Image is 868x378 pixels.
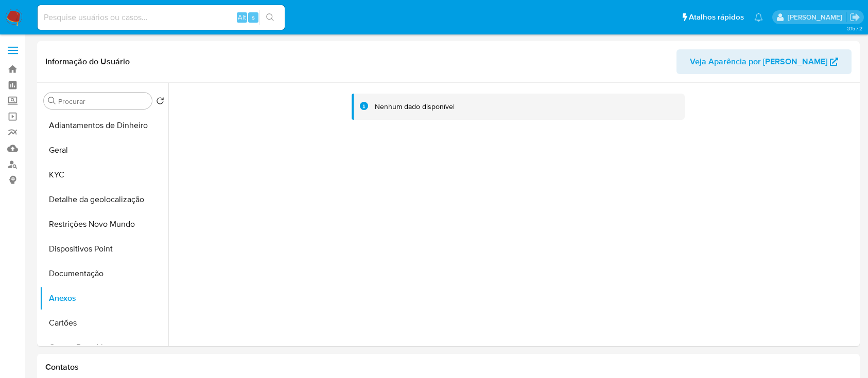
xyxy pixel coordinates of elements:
[690,49,827,74] span: Veja Aparência por [PERSON_NAME]
[40,335,168,360] button: Contas Bancárias
[40,261,168,286] button: Documentação
[849,12,860,23] a: Sair
[40,187,168,212] button: Detalhe da geolocalização
[45,57,130,67] h1: Informação do Usuário
[58,97,148,106] input: Procurar
[788,12,846,22] p: carlos.guerra@mercadopago.com.br
[676,49,852,74] button: Veja Aparência por [PERSON_NAME]
[40,237,168,261] button: Dispositivos Point
[45,362,852,372] h1: Contatos
[48,97,56,105] button: Procurar
[259,10,281,25] button: search-icon
[40,163,168,187] button: KYC
[40,138,168,163] button: Geral
[238,12,246,22] span: Alt
[40,311,168,335] button: Cartões
[252,12,255,22] span: s
[40,113,168,138] button: Adiantamentos de Dinheiro
[375,102,455,112] div: Nenhum dado disponível
[40,212,168,237] button: Restrições Novo Mundo
[156,97,164,108] button: Retornar ao pedido padrão
[689,12,744,23] span: Atalhos rápidos
[754,13,763,22] a: Notificações
[40,286,168,311] button: Anexos
[38,11,285,24] input: Pesquise usuários ou casos...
